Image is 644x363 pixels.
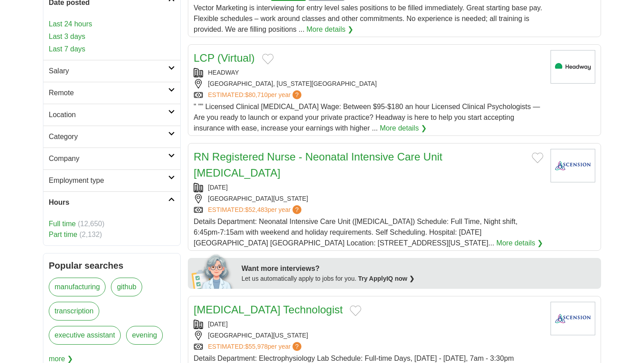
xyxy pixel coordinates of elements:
span: $55,978 [245,343,268,350]
span: ? [292,342,301,351]
a: Remote [43,82,180,104]
button: Add to favorite jobs [532,152,543,163]
img: Ascension logo [551,302,595,335]
img: apply-iq-scientist.png [191,253,235,289]
a: Category [43,126,180,148]
a: Location [43,104,180,126]
button: Add to favorite jobs [350,305,361,316]
a: transcription [49,302,99,321]
button: Add to favorite jobs [262,54,274,64]
a: ESTIMATED:$52,483per year? [208,205,303,215]
a: More details ❯ [380,123,427,134]
a: Try ApplyIQ now ❯ [358,275,415,282]
span: (2,132) [79,231,102,238]
div: Want more interviews? [241,263,596,274]
img: Ascension logo [551,149,595,182]
a: [DATE] [208,184,228,191]
a: More details ❯ [496,238,543,249]
span: " "" Licensed Clinical [MEDICAL_DATA] Wage: Between $95-$180 an hour Licensed Clinical Psychologi... [194,103,540,132]
img: Headway logo [551,50,595,84]
div: [GEOGRAPHIC_DATA], [US_STATE][GEOGRAPHIC_DATA] [194,79,543,89]
a: manufacturing [49,278,106,296]
a: Last 3 days [49,31,175,42]
a: Part time [49,231,77,238]
h2: Company [49,153,168,164]
a: ESTIMATED:$80,710per year? [208,90,303,100]
span: Vector Marketing is interviewing for entry level sales positions to be filled immediately. Great ... [194,4,542,33]
a: More details ❯ [306,24,353,35]
span: ? [292,205,301,214]
div: [GEOGRAPHIC_DATA][US_STATE] [194,194,543,203]
span: (12,650) [78,220,105,228]
h2: Employment type [49,175,168,186]
h2: Popular searches [49,259,175,272]
a: ESTIMATED:$55,978per year? [208,342,303,351]
a: HEADWAY [208,69,239,76]
h2: Salary [49,66,168,76]
a: executive assistant [49,326,121,345]
a: Last 24 hours [49,19,175,30]
a: Hours [43,191,180,213]
a: Last 7 days [49,44,175,55]
h2: Category [49,131,168,142]
div: [GEOGRAPHIC_DATA][US_STATE] [194,331,543,340]
a: RN Registered Nurse - Neonatal Intensive Care Unit [MEDICAL_DATA] [194,151,442,179]
span: ? [292,90,301,99]
h2: Location [49,110,168,120]
a: Company [43,148,180,169]
a: Salary [43,60,180,82]
h2: Hours [49,197,168,208]
a: LCP (Virtual) [194,52,255,64]
a: github [111,278,142,296]
span: $80,710 [245,91,268,98]
a: [DATE] [208,321,228,328]
a: evening [126,326,163,345]
h2: Remote [49,88,168,98]
a: [MEDICAL_DATA] Technologist [194,304,343,316]
span: $52,483 [245,206,268,213]
a: Employment type [43,169,180,191]
a: Full time [49,220,76,228]
span: Details Department: Neonatal Intensive Care Unit ([MEDICAL_DATA]) Schedule: Full Time, Night shif... [194,218,517,247]
div: Let us automatically apply to jobs for you. [241,274,596,283]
